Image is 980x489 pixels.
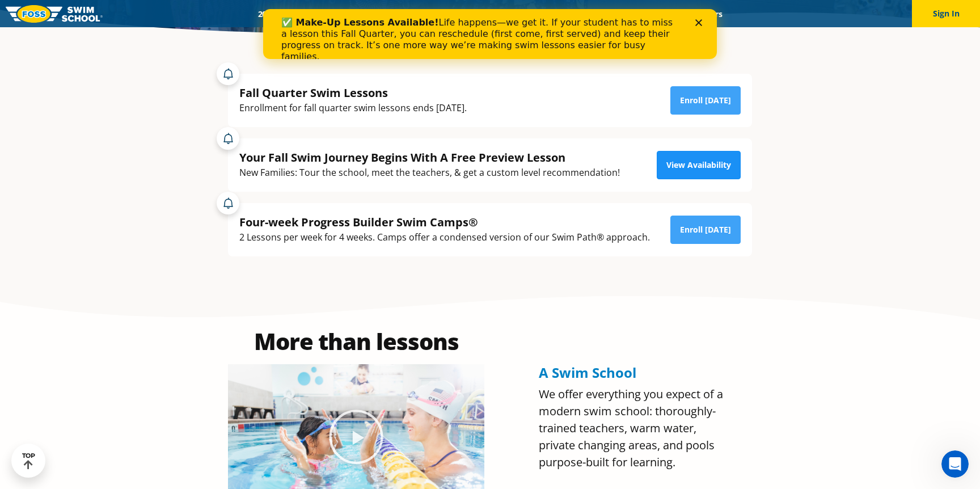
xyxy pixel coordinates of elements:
div: TOP [22,452,35,470]
a: Enroll [DATE] [670,86,741,115]
iframe: Intercom live chat banner [263,9,717,59]
div: Four-week Progress Builder Swim Camps® [239,214,650,230]
img: FOSS Swim School Logo [6,5,103,23]
h2: More than lessons [228,330,484,353]
span: We offer everything you expect of a modern swim school: thoroughly-trained teachers, warm water, ... [539,386,723,470]
div: New Families: Tour the school, meet the teachers, & get a custom level recommendation! [239,165,620,180]
a: Schools [319,9,366,19]
div: Enrollment for fall quarter swim lessons ends [DATE]. [239,100,467,116]
a: Swim Like [PERSON_NAME] [529,9,649,19]
div: Life happens—we get it. If your student has to miss a lesson this Fall Quarter, you can reschedul... [18,8,417,53]
a: Swim Path® Program [366,9,466,19]
a: About FOSS [466,9,530,19]
a: Blog [649,9,685,19]
div: Fall Quarter Swim Lessons [239,85,467,100]
a: Careers [685,9,732,19]
iframe: Intercom live chat [941,450,969,478]
b: ✅ Make-Up Lessons Available! [18,8,175,19]
span: A Swim School [539,363,636,382]
div: Play Video about Olympian Regan Smith, FOSS [328,408,385,465]
a: Enroll [DATE] [670,216,741,244]
div: Close [432,10,443,17]
div: 2 Lessons per week for 4 weeks. Camps offer a condensed version of our Swim Path® approach. [239,230,650,245]
div: Your Fall Swim Journey Begins With A Free Preview Lesson [239,150,620,165]
a: 2025 Calendar [248,9,319,19]
a: View Availability [657,151,741,179]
